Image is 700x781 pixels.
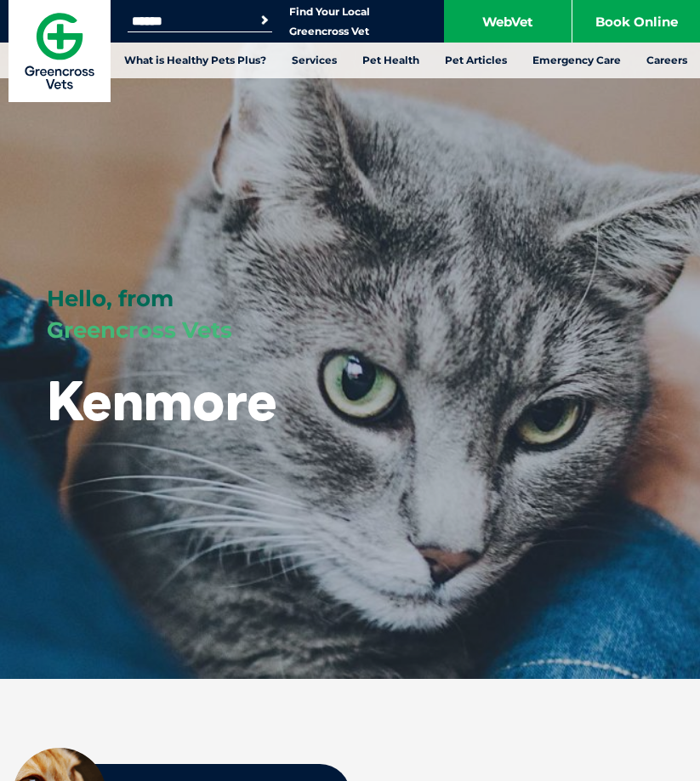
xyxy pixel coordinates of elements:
[279,43,350,78] a: Services
[634,43,700,78] a: Careers
[47,316,232,344] span: Greencross Vets
[47,285,174,312] span: Hello, from
[432,43,520,78] a: Pet Articles
[111,43,279,78] a: What is Healthy Pets Plus?
[289,5,370,38] a: Find Your Local Greencross Vet
[350,43,432,78] a: Pet Health
[256,12,273,29] button: Search
[520,43,634,78] a: Emergency Care
[47,371,277,430] h1: Kenmore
